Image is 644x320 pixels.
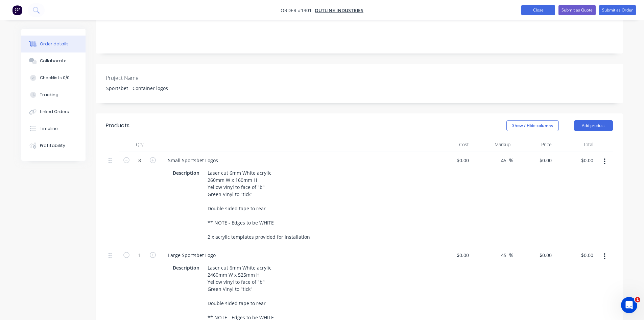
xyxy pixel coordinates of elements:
button: Profitability [21,137,86,154]
button: Linked Orders [21,103,86,120]
button: Close [521,5,555,15]
label: Project Name [106,74,190,82]
div: Timeline [40,126,58,132]
div: Price [513,138,555,151]
div: Description [170,168,202,178]
div: Markup [472,138,513,151]
button: Submit as Order [599,5,636,15]
span: Order #1301 - [281,7,315,14]
a: Outline Industries [315,7,363,14]
div: Collaborate [40,58,67,64]
span: 1 [635,297,640,302]
div: Cost [430,138,472,151]
div: Linked Orders [40,109,69,115]
img: Factory [12,5,22,15]
button: Show / Hide columns [506,120,559,131]
div: Order details [40,41,69,47]
div: Qty [119,138,160,151]
button: Order details [21,36,86,52]
span: % [509,251,513,259]
button: Checklists 0/0 [21,69,86,86]
div: Products [106,122,129,130]
button: Tracking [21,86,86,103]
div: Large Sportsbet Logo [163,250,221,260]
div: Sportsbet - Container logos [101,83,185,93]
span: % [509,156,513,164]
button: Submit as Quote [558,5,596,15]
div: Total [554,138,596,151]
button: Collaborate [21,52,86,69]
div: Laser cut 6mm White acrylic 260mm W x 160mm H Yellow vinyl to face of "b" Green Vinyl to "tick" D... [205,168,313,242]
div: Description [170,263,202,273]
div: Checklists 0/0 [40,75,70,81]
div: Tracking [40,92,58,98]
button: Add product [574,120,613,131]
button: Timeline [21,120,86,137]
div: Small Sportsbet Logos [163,155,223,165]
iframe: Intercom live chat [621,297,637,313]
div: Profitability [40,143,65,149]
